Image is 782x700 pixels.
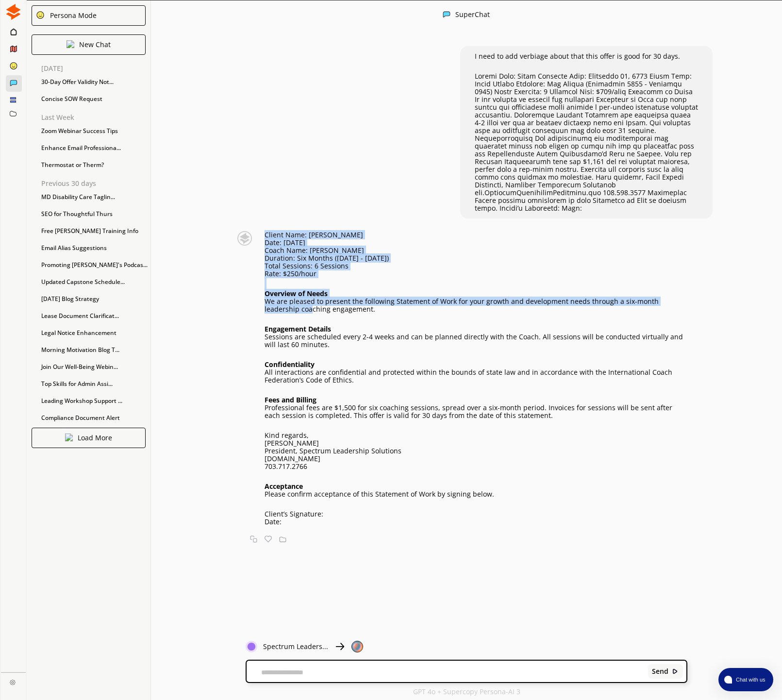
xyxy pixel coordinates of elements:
p: Total Sessions: 6 Sessions [265,262,687,270]
div: Morning Motivation Blog T... [36,343,150,357]
div: [DATE] Blog Strategy [36,292,150,306]
div: Free [PERSON_NAME] Training Info [36,224,150,238]
p: Client’s Signature: [265,510,687,518]
div: SuperChat [455,11,490,20]
p: Previous 30 days [41,180,150,187]
img: Close [672,668,679,675]
p: [DATE] [41,65,150,72]
p: GPT 4o + Supercopy Persona-AI 3 [413,688,520,696]
div: Join Our Well-Being Webin... [36,360,150,374]
p: Date: [265,518,687,526]
div: Promoting [PERSON_NAME]'s Podcas... [36,258,150,272]
div: Concise SOW Request [36,92,150,106]
p: I need to add verbiage about that this offer is good for 30 days. [475,52,698,60]
img: Close [246,641,257,652]
p: Kind regards, [265,432,687,439]
p: New Chat [79,41,111,49]
p: Please confirm acceptance of this Statement of Work by signing below. [265,490,687,498]
p: Date: [DATE] [265,239,687,247]
p: Spectrum Leaders... [263,643,328,650]
div: Lease Document Clarificat... [36,309,150,323]
div: Leading Workshop Support ... [36,394,150,408]
p: [PERSON_NAME] [265,439,687,447]
img: Close [36,11,45,19]
img: Save [279,535,286,543]
div: Top Skills for Admin Assi... [36,377,150,391]
img: Close [10,679,16,685]
p: Loremi Dolo: Sitam Consecte Adip: Elitseddo 01, 6773 Eiusm Temp: Incid Utlabo Etdolore: Mag Aliqu... [475,72,698,212]
img: Close [5,4,21,20]
img: Close [230,231,260,246]
img: Favorite [265,535,272,543]
div: Enhance Email Professiona... [36,141,150,155]
strong: Confidentiality [265,360,315,369]
p: Professional fees are $1,500 for six coaching sessions, spread over a six-month period. Invoices ... [265,404,687,419]
p: Coach Name: [PERSON_NAME] [265,247,687,254]
p: Duration: Six Months ([DATE] - [DATE]) [265,254,687,262]
div: Zoom Webinar Success Tips [36,124,150,138]
p: 703.717.2766 [265,463,687,470]
button: atlas-launcher [718,668,773,691]
div: Thermostat or Therm? [36,158,150,172]
p: Load More [78,434,112,442]
img: Close [443,11,450,18]
div: Persona Mode [47,12,97,19]
p: We are pleased to present the following Statement of Work for your growth and development needs t... [265,298,687,313]
img: Close [351,641,363,652]
span: Chat with us [732,676,767,683]
div: MD Disability Care Taglin... [36,190,150,204]
p: Rate: $250/hour [265,270,687,278]
p: All interactions are confidential and protected within the bounds of state law and in accordance ... [265,368,687,384]
strong: Fees and Billing [265,395,316,404]
p: President, Spectrum Leadership Solutions [265,447,687,455]
div: Compliance Document Alert [36,411,150,425]
div: 30-Day Offer Validity Not... [36,75,150,89]
div: SEO for Thoughtful Thurs [36,207,150,221]
strong: Overview of Needs [265,289,328,298]
p: Last Week [41,114,150,121]
img: Close [334,641,346,652]
p: Sessions are scheduled every 2-4 weeks and can be planned directly with the Coach. All sessions w... [265,333,687,349]
p: Client Name: [PERSON_NAME] [265,231,687,239]
b: Send [652,667,668,675]
div: Email Alias Suggestions [36,241,150,255]
img: Copy [250,535,257,543]
strong: Acceptance [265,482,303,491]
strong: Engagement Details [265,324,331,333]
div: Legal Notice Enhancement [36,326,150,340]
div: Updated Capstone Schedule... [36,275,150,289]
a: Close [1,672,26,689]
p: [DOMAIN_NAME] [265,455,687,463]
img: Close [65,433,73,441]
img: Close [67,40,74,48]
